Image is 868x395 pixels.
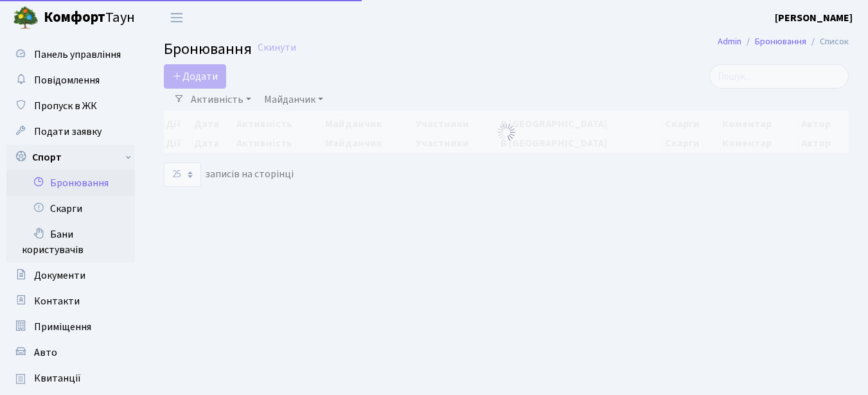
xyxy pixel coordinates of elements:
[775,10,853,26] a: [PERSON_NAME]
[698,28,868,55] nav: breadcrumb
[13,5,39,31] img: logo.png
[6,119,135,145] a: Подати заявку
[34,268,85,283] span: Документи
[259,89,328,110] a: Майданчик
[186,89,256,110] a: Активність
[496,122,517,143] img: Обробка...
[34,99,97,113] span: Пропуск в ЖК
[755,35,806,48] a: Бронювання
[44,7,105,28] b: Комфорт
[6,170,135,196] a: Бронювання
[34,294,80,308] span: Контакти
[34,125,102,139] span: Подати заявку
[34,346,57,360] span: Авто
[164,162,294,187] label: записів на сторінці
[806,35,849,49] li: Список
[6,222,135,263] a: Бани користувачів
[6,93,135,119] a: Пропуск в ЖК
[161,7,193,28] button: Переключити навігацію
[6,288,135,314] a: Контакти
[709,64,849,89] input: Пошук...
[718,35,741,48] a: Admin
[164,162,201,187] select: записів на сторінці
[44,7,135,29] span: Таун
[164,38,252,60] span: Бронювання
[34,320,91,334] span: Приміщення
[6,314,135,340] a: Приміщення
[6,365,135,391] a: Квитанції
[6,196,135,222] a: Скарги
[6,42,135,67] a: Панель управління
[258,42,296,54] a: Скинути
[775,11,853,25] b: [PERSON_NAME]
[164,64,226,89] button: Додати
[34,371,81,385] span: Квитанції
[34,73,100,87] span: Повідомлення
[6,67,135,93] a: Повідомлення
[6,145,135,170] a: Спорт
[6,263,135,288] a: Документи
[34,48,121,62] span: Панель управління
[6,340,135,365] a: Авто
